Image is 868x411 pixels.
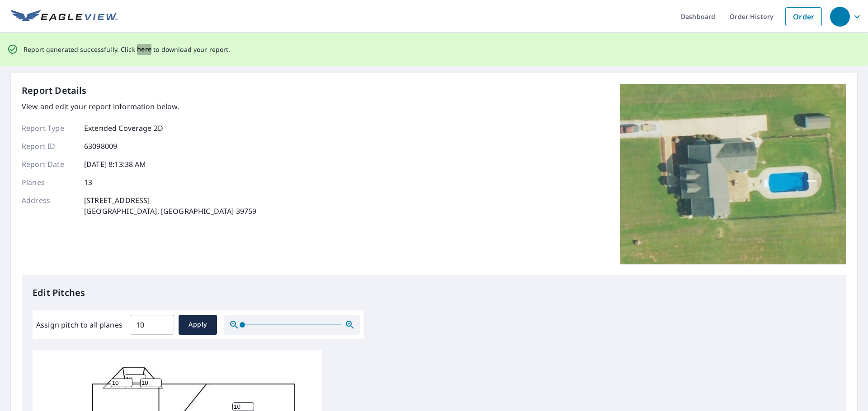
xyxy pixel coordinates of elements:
span: Apply [186,319,210,330]
p: [DATE] 8:13:38 AM [84,159,146,170]
p: Address [22,195,76,217]
button: here [137,44,152,55]
p: Report ID [22,141,76,152]
p: Edit Pitches [33,286,835,300]
p: Report Date [22,159,76,170]
img: EV Logo [11,10,118,23]
p: Planes [22,177,76,188]
p: View and edit your report information below. [22,101,256,112]
p: 13 [84,177,92,188]
p: Report generated successfully. Click to download your report. [24,44,231,55]
p: [STREET_ADDRESS] [GEOGRAPHIC_DATA], [GEOGRAPHIC_DATA] 39759 [84,195,256,217]
a: Order [785,7,822,26]
p: Report Details [22,84,87,97]
img: Top image [620,84,846,264]
label: Assign pitch to all planes [36,319,123,330]
p: Report Type [22,123,76,134]
input: 00.0 [130,312,174,337]
button: Apply [179,315,217,335]
p: 63098009 [84,141,117,152]
p: Extended Coverage 2D [84,123,163,134]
